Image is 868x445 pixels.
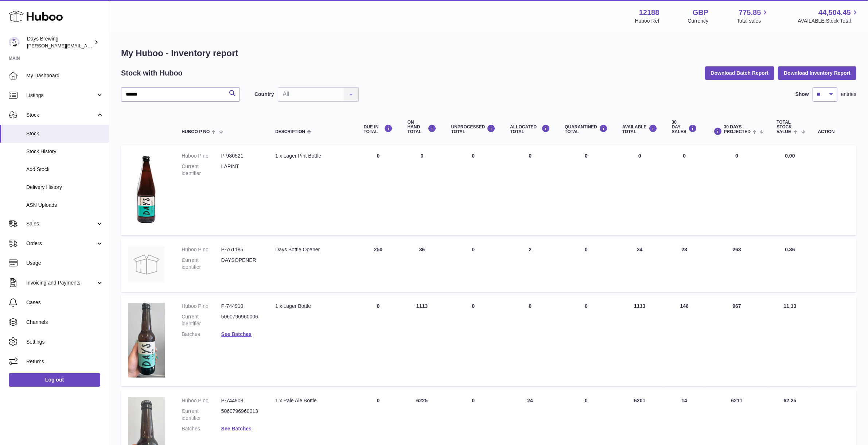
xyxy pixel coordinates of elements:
img: product image [128,303,165,378]
td: 0 [400,145,444,235]
label: Country [254,91,274,98]
td: 1113 [615,295,665,386]
div: 30 DAY SALES [672,120,697,135]
span: My Dashboard [26,72,104,79]
span: Delivery History [26,184,104,191]
div: QUARANTINED Total [565,124,608,134]
div: ON HAND Total [408,120,437,135]
span: 0.00 [785,153,795,159]
dd: 5060796960006 [221,313,261,327]
span: Sales [26,220,96,227]
a: See Batches [221,426,252,432]
span: Channels [26,319,104,326]
img: product image [128,152,165,226]
span: ASN Uploads [26,202,104,209]
span: Invoicing and Payments [26,279,96,286]
label: Show [795,91,809,98]
td: 250 [357,239,400,292]
span: Cases [26,299,104,306]
td: 967 [704,295,770,386]
span: 44,504.45 [818,8,851,18]
span: Description [275,129,305,134]
a: 775.85 Total sales [737,8,769,24]
dt: Batches [182,331,221,338]
span: Total stock value [776,120,792,135]
td: 2 [503,239,557,292]
img: product image [128,246,165,283]
dt: Huboo P no [182,397,221,404]
dt: Current identifier [182,313,221,327]
span: Stock History [26,148,104,155]
dt: Huboo P no [182,152,221,159]
a: See Batches [221,331,252,337]
h2: Stock with Huboo [121,68,183,78]
td: 0 [503,145,557,235]
span: [PERSON_NAME][EMAIL_ADDRESS][DOMAIN_NAME] [27,43,146,49]
td: 36 [400,239,444,292]
a: 44,504.45 AVAILABLE Stock Total [798,8,859,24]
span: AVAILABLE Stock Total [798,18,859,24]
span: 62.25 [784,398,797,403]
span: Returns [26,358,104,365]
dt: Current identifier [182,257,221,271]
button: Download Batch Report [705,66,775,80]
dt: Current identifier [182,408,221,422]
dt: Huboo P no [182,303,221,310]
div: Action [818,129,849,134]
span: 0 [585,303,588,309]
span: Stock [26,130,104,137]
td: 0 [665,145,704,235]
span: Usage [26,260,104,267]
dd: P-980521 [221,152,261,159]
img: greg@daysbrewing.com [9,37,20,48]
td: 0 [444,239,503,292]
div: Days Brewing [27,35,93,49]
td: 1113 [400,295,444,386]
dt: Current identifier [182,163,221,177]
td: 0 [444,145,503,235]
span: 0 [585,153,588,159]
dd: LAPINT [221,163,261,177]
td: 23 [665,239,704,292]
div: Days Bottle Opener [275,246,349,253]
button: Download Inventory Report [778,66,856,80]
dd: DAYSOPENER [221,257,261,271]
div: UNPROCESSED Total [451,124,496,134]
td: 0 [615,145,665,235]
span: 11.13 [784,303,797,309]
strong: 12188 [639,8,659,18]
strong: GBP [693,8,708,18]
td: 146 [665,295,704,386]
span: Huboo P no [182,129,210,134]
div: AVAILABLE Total [622,124,657,134]
a: Log out [9,373,100,386]
h1: My Huboo - Inventory report [121,47,856,59]
span: Listings [26,92,96,99]
div: 1 x Lager Pint Bottle [275,152,349,159]
span: 30 DAYS PROJECTED [724,125,751,134]
td: 34 [615,239,665,292]
span: Stock [26,112,96,119]
div: 1 x Lager Bottle [275,303,349,310]
td: 0 [704,145,770,235]
td: 0 [357,145,400,235]
dd: P-744910 [221,303,261,310]
td: 0 [503,295,557,386]
td: 0 [357,295,400,386]
td: 263 [704,239,770,292]
dt: Huboo P no [182,246,221,253]
td: 0 [444,295,503,386]
span: entries [841,91,856,98]
div: 1 x Pale Ale Bottle [275,397,349,404]
span: 0 [585,398,588,403]
span: Settings [26,338,104,345]
div: Currency [688,18,709,24]
span: 0.36 [785,247,795,252]
dd: 5060796960013 [221,408,261,422]
span: 0 [585,247,588,252]
span: Add Stock [26,166,104,173]
div: ALLOCATED Total [510,124,550,134]
span: Orders [26,240,96,247]
span: Total sales [737,18,769,24]
div: Huboo Ref [635,18,659,24]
